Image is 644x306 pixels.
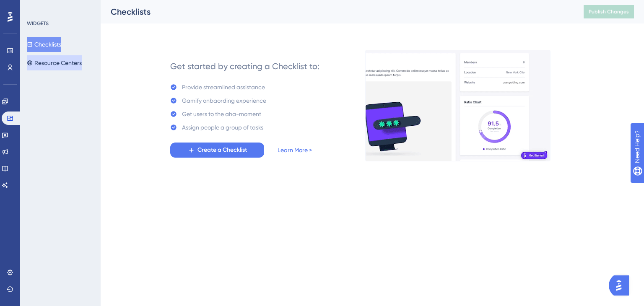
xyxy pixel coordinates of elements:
[27,37,61,52] button: Checklists
[170,60,319,72] div: Get started by creating a Checklist to:
[182,82,265,92] div: Provide streamlined assistance
[182,96,266,106] div: Gamify onbaording experience
[27,55,82,70] button: Resource Centers
[182,109,261,119] div: Get users to the aha-moment
[197,145,247,155] span: Create a Checklist
[365,50,551,161] img: e28e67207451d1beac2d0b01ddd05b56.gif
[609,273,634,298] iframe: UserGuiding AI Assistant Launcher
[170,143,264,158] button: Create a Checklist
[111,6,563,18] div: Checklists
[589,8,629,15] span: Publish Changes
[278,145,312,155] a: Learn More >
[20,2,52,12] span: Need Help?
[182,122,263,132] div: Assign people a group of tasks
[584,5,634,18] button: Publish Changes
[27,20,49,27] div: WIDGETS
